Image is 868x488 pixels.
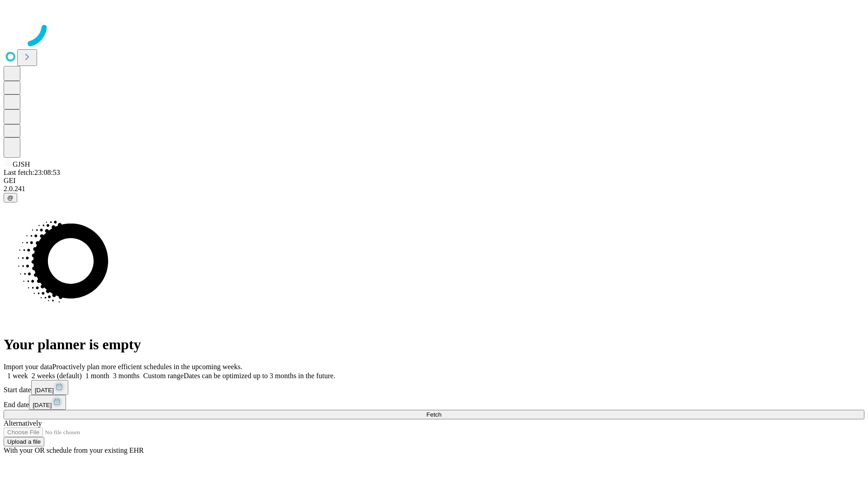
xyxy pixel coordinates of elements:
[4,437,44,446] button: Upload a file
[4,446,144,454] span: With your OR schedule from your existing EHR
[85,372,109,380] span: 1 month
[13,160,30,168] span: GJSH
[4,177,864,185] div: GEI
[4,380,864,395] div: Start date
[4,336,864,353] h1: Your planner is empty
[426,411,441,418] span: Fetch
[35,387,54,394] span: [DATE]
[4,363,52,371] span: Import your data
[4,169,60,176] span: Last fetch: 23:08:53
[7,194,14,201] span: @
[52,363,242,371] span: Proactively plan more efficient schedules in the upcoming weeks.
[4,193,17,202] button: @
[113,372,140,380] span: 3 months
[31,380,68,395] button: [DATE]
[4,395,864,410] div: End date
[32,372,82,380] span: 2 weeks (default)
[4,419,42,427] span: Alternatively
[4,410,864,419] button: Fetch
[29,395,66,410] button: [DATE]
[143,372,184,380] span: Custom range
[4,185,864,193] div: 2.0.241
[184,372,335,380] span: Dates can be optimized up to 3 months in the future.
[7,372,28,380] span: 1 week
[33,402,52,408] span: [DATE]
